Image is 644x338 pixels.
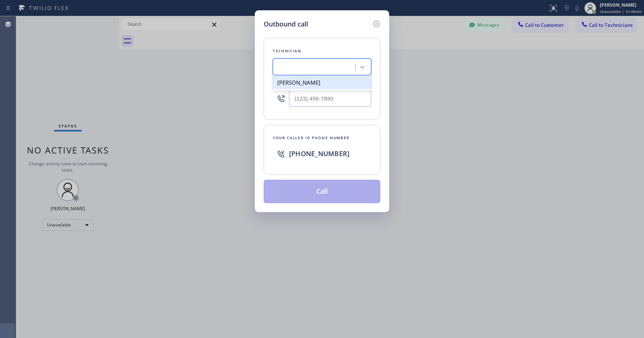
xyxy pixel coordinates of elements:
div: Your caller id phone number [273,134,371,142]
h5: Outbound call [264,19,308,29]
div: Technician [273,47,371,55]
button: Call [264,180,380,203]
input: (123) 456-7890 [289,90,371,107]
div: [PERSON_NAME] [273,76,371,89]
span: [PHONE_NUMBER] [289,149,349,158]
